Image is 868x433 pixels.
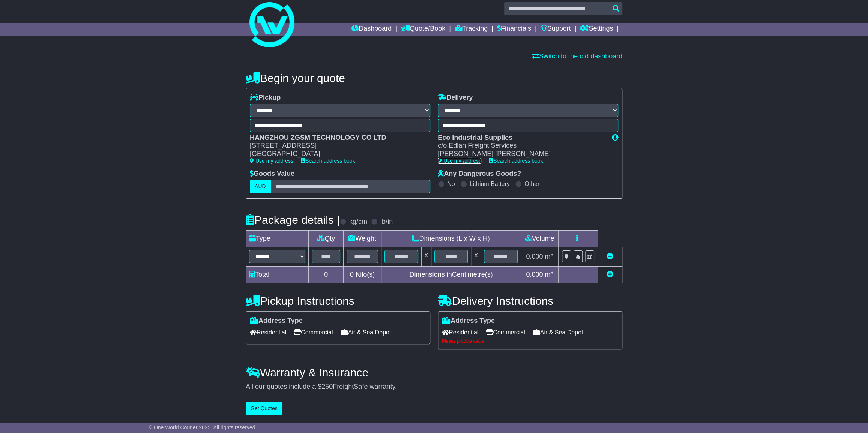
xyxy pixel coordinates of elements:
[246,295,430,307] h4: Pickup Instructions
[351,23,392,36] a: Dashboard
[442,339,618,344] div: Please provide value
[350,271,354,278] span: 0
[438,142,604,150] div: c/o Edlan Freight Services
[471,247,481,266] td: x
[438,94,473,102] label: Delivery
[438,134,604,142] div: Eco Industrial Supplies
[438,158,481,164] a: Use my address
[470,180,510,187] label: Lithium Battery
[526,253,543,260] span: 0.000
[149,424,257,430] span: © One World Courier 2025. All rights reserved.
[250,317,303,325] label: Address Type
[380,218,393,226] label: lb/in
[246,383,622,391] div: All our quotes include a $ FreightSafe warranty.
[250,180,271,193] label: AUD
[321,383,333,390] span: 250
[438,170,521,178] label: Any Dangerous Goods?
[381,230,521,247] td: Dimensions (L x W x H)
[341,327,391,338] span: Air & Sea Depot
[246,402,282,415] button: Get Quotes
[550,270,553,275] sup: 3
[246,266,309,283] td: Total
[309,266,344,283] td: 0
[486,327,525,338] span: Commercial
[401,23,445,36] a: Quote/Book
[607,271,613,278] a: Add new item
[489,158,543,164] a: Search address book
[344,266,381,283] td: Kilo(s)
[250,134,423,142] div: HANGZHOU ZGSM TECHNOLOGY CO LTD
[301,158,355,164] a: Search address book
[532,52,622,60] a: Switch to the old dashboard
[541,23,571,36] a: Support
[438,150,604,158] div: [PERSON_NAME] [PERSON_NAME]
[545,271,553,278] span: m
[497,23,531,36] a: Financials
[349,218,367,226] label: kg/cm
[442,327,478,338] span: Residential
[442,317,495,325] label: Address Type
[250,327,286,338] span: Residential
[421,247,431,266] td: x
[381,266,521,283] td: Dimensions in Centimetre(s)
[246,366,622,379] h4: Warranty & Insurance
[607,253,613,260] a: Remove this item
[250,150,423,158] div: [GEOGRAPHIC_DATA]
[521,230,558,247] td: Volume
[550,252,553,257] sup: 3
[455,23,488,36] a: Tracking
[344,230,381,247] td: Weight
[545,253,553,260] span: m
[250,94,281,102] label: Pickup
[309,230,344,247] td: Qty
[246,214,340,226] h4: Package details |
[580,23,613,36] a: Settings
[447,180,455,187] label: No
[524,180,539,187] label: Other
[526,271,543,278] span: 0.000
[250,170,294,178] label: Goods Value
[438,295,622,307] h4: Delivery Instructions
[250,142,423,150] div: [STREET_ADDRESS]
[246,230,309,247] td: Type
[246,72,622,84] h4: Begin your quote
[294,327,333,338] span: Commercial
[533,327,583,338] span: Air & Sea Depot
[250,158,293,164] a: Use my address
